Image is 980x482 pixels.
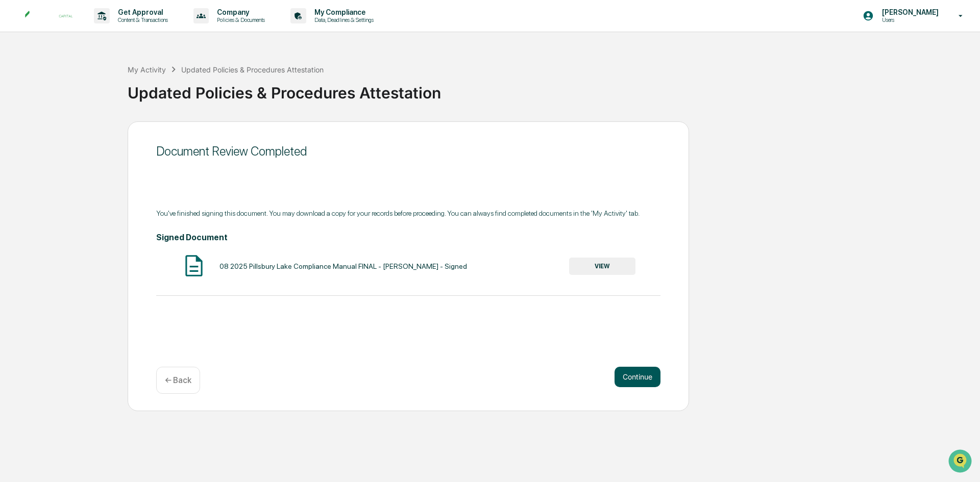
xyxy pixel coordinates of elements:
div: Updated Policies & Procedures Attestation [181,65,324,74]
button: Start new chat [174,81,186,93]
img: logo [24,10,73,21]
div: You've finished signing this document. You may download a copy for your records before proceeding... [156,209,660,217]
a: 🔎Data Lookup [6,144,68,162]
div: 🔎 [10,149,18,157]
div: 08 2025 Pillsbury Lake Compliance Manual FINAL - [PERSON_NAME] - Signed [219,262,467,270]
p: Company [209,8,270,16]
img: 1746055101610-c473b297-6a78-478c-a979-82029cc54cd1 [10,78,29,96]
div: Start new chat [35,78,167,88]
p: Content & Transactions [110,16,173,23]
button: Continue [615,367,660,387]
span: Preclearance [20,129,66,139]
iframe: Open customer support [947,448,975,476]
div: We're available if you need us! [35,88,129,96]
div: 🖐️ [10,130,18,138]
span: Pylon [102,173,124,181]
a: Powered byPylon [72,172,124,181]
p: My Compliance [306,8,379,16]
div: Updated Policies & Procedures Attestation [128,75,975,102]
img: Document Icon [181,253,207,278]
button: VIEW [569,258,635,275]
p: Data, Deadlines & Settings [306,16,379,23]
p: [PERSON_NAME] [874,8,944,16]
div: 🗄️ [74,130,82,138]
p: ← Back [165,375,191,385]
p: Get Approval [110,8,173,16]
a: 🗄️Attestations [70,124,131,143]
p: Policies & Documents [209,16,270,23]
span: Data Lookup [20,148,64,158]
a: 🖐️Preclearance [6,124,70,143]
span: Attestations [84,129,127,139]
div: Document Review Completed [156,144,660,159]
p: How can we help? [10,21,186,38]
div: My Activity [128,65,166,74]
h4: Signed Document [156,233,660,242]
p: Users [874,16,944,23]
